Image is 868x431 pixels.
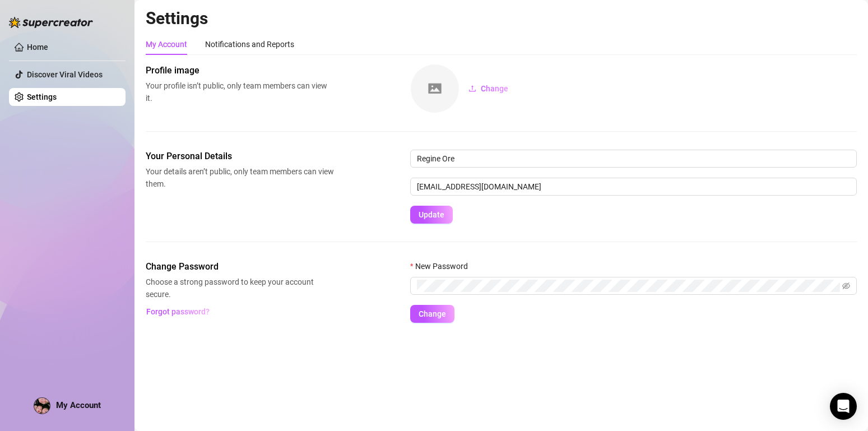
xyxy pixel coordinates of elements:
a: Discover Viral Videos [27,70,103,79]
div: My Account [146,38,187,50]
button: Change [410,305,454,323]
div: Open Intercom Messenger [830,393,857,420]
span: Change [419,309,446,318]
span: Your Personal Details [146,150,334,163]
img: square-placeholder.png [411,64,459,113]
div: Notifications and Reports [205,38,294,50]
button: Forgot password? [146,303,210,321]
a: Home [27,43,48,52]
button: Change [459,80,517,98]
span: My Account [56,400,101,410]
h2: Settings [146,8,857,29]
label: New Password [410,260,475,272]
span: Change [481,84,508,93]
img: logo-BBDzfeDw.svg [9,17,93,28]
input: New Password [417,280,840,292]
span: Your profile isn’t public, only team members can view it. [146,80,334,104]
span: eye-invisible [842,282,850,290]
span: upload [468,85,476,92]
img: ACg8ocKhQzIWR2hFDhJiKTWRcNdvD4ync--kRVFOBYRKCoJI53Ugm1eX=s96-c [34,398,50,414]
span: Forgot password? [146,307,210,316]
span: Your details aren’t public, only team members can view them. [146,165,334,190]
span: Change Password [146,260,334,274]
span: Update [419,210,444,219]
a: Settings [27,92,57,101]
button: Update [410,206,453,224]
input: Enter new email [410,178,857,196]
input: Enter name [410,150,857,168]
span: Choose a strong password to keep your account secure. [146,276,334,300]
span: Profile image [146,64,334,77]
